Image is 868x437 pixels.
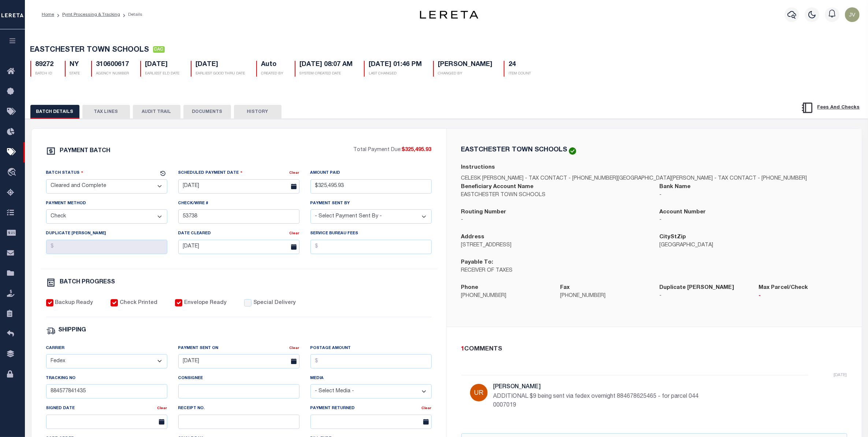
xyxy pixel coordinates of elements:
a: Clear [290,171,299,175]
p: [STREET_ADDRESS] [461,242,649,250]
label: Tracking No [46,375,76,382]
label: Address [461,233,485,242]
a: Pymt Processing & Tracking [62,12,120,17]
label: Batch Status [46,169,83,176]
label: Receipt No. [178,405,205,412]
label: Envelope Ready [184,299,227,307]
div: COMMENTS [461,345,844,354]
p: SYSTEM CREATED DATE [300,71,353,77]
label: Payment Sent By [310,201,350,207]
button: TAX LINES [82,105,130,119]
label: Phone [461,284,478,292]
button: BATCH DETAILS [30,105,79,119]
label: Signed Date [46,405,75,412]
a: Clear [290,346,299,350]
label: Account Number [660,208,706,217]
label: Payment Method [46,201,86,207]
span: EASTCHESTER TOWN SCHOOLS [30,47,149,54]
label: Consignee [178,375,203,382]
p: CHANGED BY [438,71,493,77]
button: HISTORY [234,105,282,119]
span: CAC [153,46,165,53]
a: CAC [153,47,165,54]
a: Clear [157,407,167,410]
label: Duplicate [PERSON_NAME] [46,231,106,237]
input: $ [310,179,432,194]
p: LAST CHANGED [369,71,422,77]
label: Payment Sent On [178,345,219,352]
span: 1 [461,346,465,352]
label: Check/Wire # [178,201,209,207]
img: Urbina, Matthew [470,384,488,401]
label: Bank Name [660,183,691,191]
p: - [660,191,847,199]
label: CityStZip [660,233,686,242]
label: Routing Number [461,208,507,217]
h5: 89272 [36,61,54,69]
label: Backup Ready [55,299,93,307]
h5: [PERSON_NAME] [493,384,713,391]
p: EARLIEST GOOD THRU DATE [196,71,245,77]
p: - [660,292,748,300]
button: AUDIT TRAIL [133,105,180,119]
label: Special Delivery [253,299,296,307]
h5: [DATE] [196,61,245,69]
p: CREATED BY [261,71,284,77]
input: $ [310,354,432,368]
label: Payable To: [461,258,493,267]
input: $ [46,240,167,254]
label: Postage Amount [310,345,351,352]
li: Details [120,11,142,18]
label: Amount Paid [310,170,340,176]
a: Home [42,12,54,17]
p: BATCH ID [36,71,54,77]
label: Date Cleared [178,231,211,237]
label: Media [310,375,324,382]
p: - [759,292,847,300]
button: Fees And Checks [798,100,863,115]
p: ITEM COUNT [509,71,531,77]
a: Clear [290,232,299,235]
p: AGENCY NUMBER [96,71,129,77]
p: [DATE] [834,372,847,378]
h5: [DATE] 01:46 PM [369,61,422,69]
p: RECEIVER OF TAXES [461,267,649,275]
h5: Auto [261,61,284,69]
img: svg+xml;base64,PHN2ZyB4bWxucz0iaHR0cDovL3d3dy53My5vcmcvMjAwMC9zdmciIHBvaW50ZXItZXZlbnRzPSJub25lIi... [845,7,860,22]
h6: BATCH PROGRESS [60,279,115,285]
p: CELESK [PERSON_NAME] - TAX CONTACT - [PHONE_NUMBER][GEOGRAPHIC_DATA][PERSON_NAME] - TAX CONTACT -... [461,175,847,183]
h5: [PERSON_NAME] [438,61,493,69]
img: logo-dark.svg [420,11,478,19]
p: EASTCHESTER TOWN SCHOOLS [461,191,649,199]
label: Check Printed [120,299,157,307]
p: [PHONE_NUMBER] [461,292,550,300]
label: Carrier [46,345,65,352]
p: [PHONE_NUMBER] [560,292,649,300]
a: Clear [422,407,432,410]
h5: 310600617 [96,61,129,69]
h5: [DATE] [145,61,180,69]
p: [GEOGRAPHIC_DATA] [660,242,847,250]
h5: NY [70,61,80,69]
h6: SHIPPING [59,327,86,334]
p: - [660,216,847,224]
label: Beneficiary Account Name [461,183,534,191]
h5: 24 [509,61,531,69]
p: STATE [70,71,80,77]
input: $ [310,240,432,254]
h5: [DATE] 08:07 AM [300,61,353,69]
p: ADDITIONAL $9 being sent via fedex overnight 884678625465 - for parcel 044 0007019 [493,392,713,410]
label: Scheduled Payment Date [178,169,243,176]
label: Instructions [461,164,495,172]
h5: EASTCHESTER TOWN SCHOOLS [461,147,567,153]
label: Service Bureau Fees [310,231,358,237]
label: Max Parcel/Check [759,284,808,292]
img: check-icon-green.svg [569,147,576,155]
label: Duplicate [PERSON_NAME] [660,284,734,292]
p: - [461,216,649,224]
span: $325,495.93 [402,147,432,153]
p: EARLIEST ELD DATE [145,71,180,77]
label: Payment Returned [310,405,355,412]
p: Total Payment Due: [354,146,432,154]
label: Fax [560,284,570,292]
